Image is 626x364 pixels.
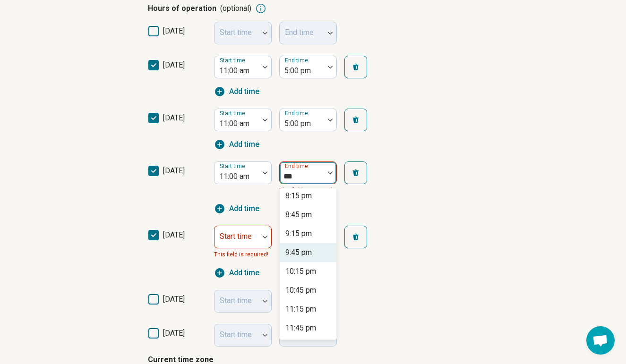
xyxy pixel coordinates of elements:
label: End time [285,57,310,64]
button: Add time [214,267,259,279]
span: Add time [229,267,259,279]
div: 10:15 pm [285,266,316,277]
div: Open chat [586,326,615,355]
button: Add time [214,86,259,97]
label: End time [285,163,310,169]
span: [DATE] [163,166,185,175]
div: 9:45 pm [285,247,312,258]
button: Add time [214,139,259,150]
button: Add time [214,203,259,214]
span: Add time [229,86,259,97]
span: [DATE] [163,113,185,122]
span: Add time [229,139,259,150]
label: Start time [220,57,247,64]
label: Start time [220,163,247,169]
span: [DATE] [163,329,185,338]
span: [DATE] [163,230,185,239]
label: Start time [220,232,252,241]
span: [DATE] [163,60,185,69]
label: End time [285,110,310,117]
span: [DATE] [163,26,185,35]
label: Start time [220,110,247,117]
div: 10:45 pm [285,285,316,296]
p: Hours of operation [148,3,251,14]
span: [DATE] [163,295,185,304]
div: 11:15 pm [285,304,316,315]
span: This field is required! [214,251,268,258]
div: 8:45 pm [285,209,312,220]
div: 11:45 pm [285,322,316,334]
span: Add time [229,203,259,214]
div: 9:15 pm [285,228,312,239]
span: (optional) [220,3,251,14]
div: 8:15 pm [285,190,312,202]
span: This field is required! [279,187,334,194]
